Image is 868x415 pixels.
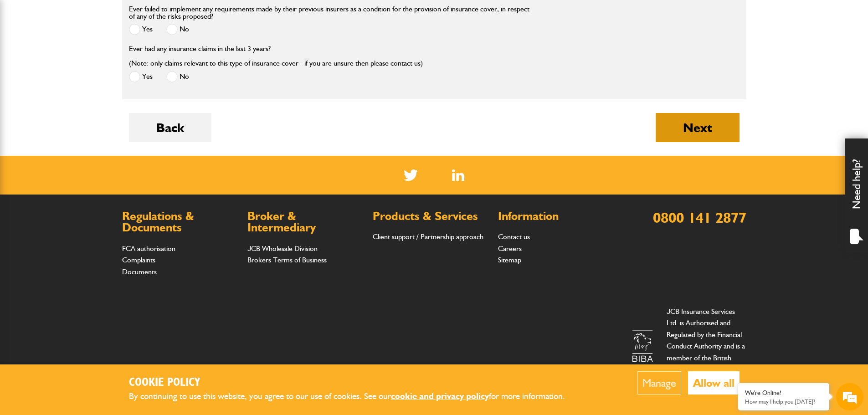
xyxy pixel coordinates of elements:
[12,111,166,131] input: Enter your email address
[498,210,614,222] h2: Information
[15,51,38,63] img: d_20077148190_company_1631870298795_20077148190
[129,24,153,35] label: Yes
[122,244,175,253] a: FCA authorisation
[845,138,868,252] div: Need help?
[122,210,238,234] h2: Regulations & Documents
[12,138,166,158] input: Enter your phone number
[498,244,522,253] a: Careers
[498,256,521,264] a: Sitemap
[129,113,211,142] button: Back
[47,51,153,63] div: Chat with us now
[452,169,464,181] img: Linked In
[653,209,746,226] a: 0800 141 2877
[247,244,318,253] a: JCB Wholesale Division
[129,45,423,67] label: Ever had any insurance claims in the last 3 years? (Note: only claims relevant to this type of in...
[247,256,327,264] a: Brokers Terms of Business
[122,256,155,264] a: Complaints
[404,169,418,181] img: Twitter
[391,391,489,401] a: cookie and privacy policy
[656,113,740,142] button: Next
[637,371,681,395] button: Manage
[12,165,166,273] textarea: Type your message and hit 'Enter'
[667,306,746,387] p: JCB Insurance Services Ltd. is Authorised and Regulated by the Financial Conduct Authority and is...
[373,210,489,222] h2: Products & Services
[166,71,189,82] label: No
[688,371,740,395] button: Allow all
[247,210,364,234] h2: Broker & Intermediary
[129,389,580,404] p: By continuing to use this website, you agree to our use of cookies. See our for more information.
[122,267,157,276] a: Documents
[129,5,531,20] label: Ever failed to implement any requirements made by their previous insurers as a condition for the ...
[12,84,166,104] input: Enter your last name
[166,24,189,35] label: No
[129,71,153,82] label: Yes
[129,376,580,390] h2: Cookie Policy
[498,232,530,241] a: Contact us
[124,281,165,293] em: Start Chat
[745,398,822,405] p: How may I help you today?
[745,389,822,397] div: We're Online!
[452,169,464,181] a: LinkedIn
[373,232,483,241] a: Client support / Partnership approach
[149,5,171,26] div: Minimize live chat window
